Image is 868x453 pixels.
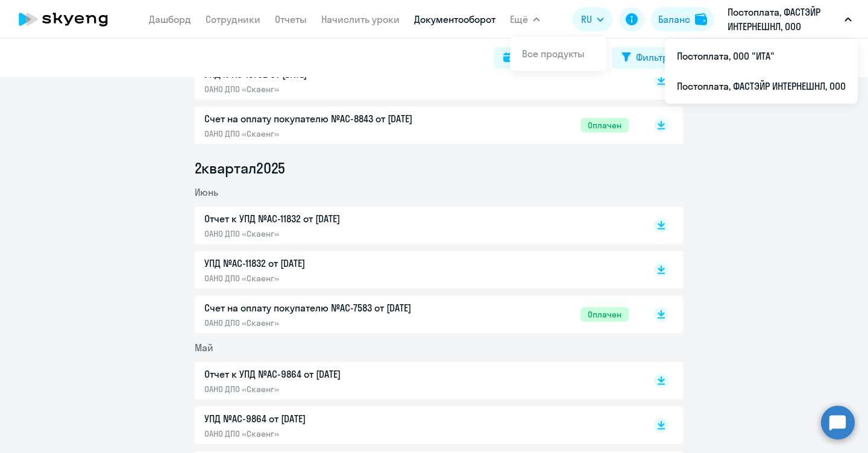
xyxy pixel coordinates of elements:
p: Отчет к УПД №AC-11832 от [DATE] [204,211,458,226]
button: Балансbalance [651,7,714,31]
a: Отчет к УПД №AC-9864 от [DATE]ОАНО ДПО «Скаенг» [204,367,629,395]
button: Постоплата, ФАСТЭЙР ИНТЕРНЕШНЛ, ООО [722,5,858,34]
a: Счет на оплату покупателю №AC-8843 от [DATE]ОАНО ДПО «Скаенг»Оплачен [204,111,629,139]
p: УПД №AC-9864 от [DATE] [204,411,458,426]
span: Июнь [195,186,218,198]
a: Сотрудники [206,13,260,25]
span: Май [195,342,213,354]
a: Документооборот [414,13,495,25]
span: Оплачен [580,118,629,133]
a: УПД №AC-11832 от [DATE]ОАНО ДПО «Скаенг» [204,256,629,284]
li: 2 квартал 2025 [195,158,683,178]
img: balance [695,13,707,25]
a: УПД №AC-13702 от [DATE]ОАНО ДПО «Скаенг» [204,67,629,95]
a: УПД №AC-9864 от [DATE]ОАНО ДПО «Скаенг» [204,411,629,439]
button: Ещё [510,7,540,31]
ul: Ещё [665,39,858,104]
a: Отчет к УПД №AC-11832 от [DATE]ОАНО ДПО «Скаенг» [204,211,629,239]
a: Счет на оплату покупателю №AC-7583 от [DATE]ОАНО ДПО «Скаенг»Оплачен [204,301,629,328]
a: Отчеты [275,13,307,25]
p: Отчет к УПД №AC-9864 от [DATE] [204,367,458,381]
a: Все продукты [522,48,585,60]
p: ОАНО ДПО «Скаенг» [204,228,458,239]
p: ОАНО ДПО «Скаенг» [204,428,458,439]
p: Постоплата, ФАСТЭЙР ИНТЕРНЕШНЛ, ООО [728,5,840,34]
p: Счет на оплату покупателю №AC-7583 от [DATE] [204,301,458,315]
span: Ещё [510,12,528,27]
button: Поиск за период [494,47,605,69]
span: RU [581,12,592,27]
a: Начислить уроки [321,13,400,25]
p: Счет на оплату покупателю №AC-8843 от [DATE] [204,111,458,126]
p: ОАНО ДПО «Скаенг» [204,128,458,139]
p: ОАНО ДПО «Скаенг» [204,317,458,328]
div: Фильтр [636,50,668,64]
div: Баланс [658,12,690,27]
a: Дашборд [149,13,191,25]
button: Фильтр [612,47,678,69]
p: ОАНО ДПО «Скаенг» [204,84,458,95]
span: Оплачен [580,307,629,322]
button: RU [573,7,612,31]
p: ОАНО ДПО «Скаенг» [204,273,458,284]
p: ОАНО ДПО «Скаенг» [204,384,458,395]
p: УПД №AC-11832 от [DATE] [204,256,458,270]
